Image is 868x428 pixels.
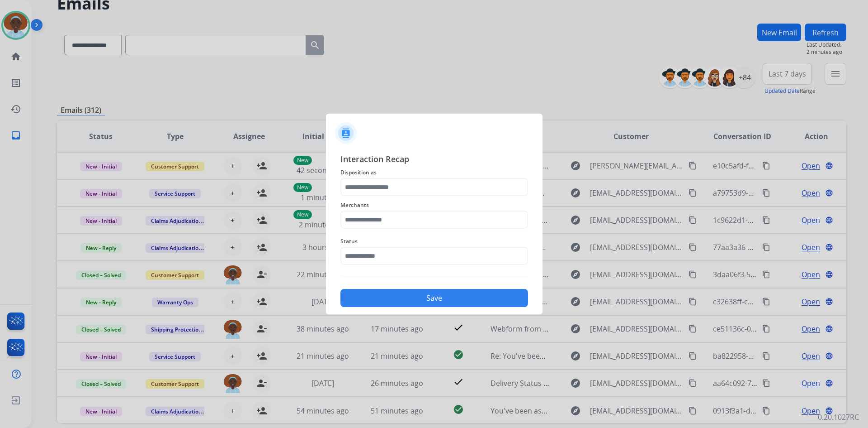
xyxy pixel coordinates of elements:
[340,153,528,167] span: Interaction Recap
[340,276,528,276] img: contact-recap-line.svg
[818,412,859,423] p: 0.20.1027RC
[340,236,528,247] span: Status
[340,289,528,307] button: Save
[340,167,528,178] span: Disposition as
[335,122,357,144] img: contactIcon
[340,200,528,211] span: Merchants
